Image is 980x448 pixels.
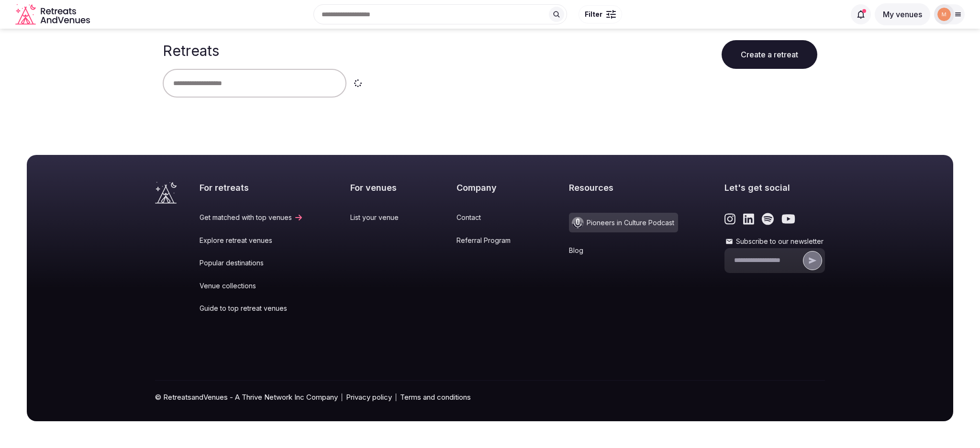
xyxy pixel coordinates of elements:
[569,182,678,194] h2: Resources
[200,182,303,194] h2: For retreats
[569,213,678,232] a: Pioneers in Culture Podcast
[585,10,602,19] span: Filter
[200,213,303,222] a: Get matched with top venues
[724,182,825,194] h2: Let's get social
[350,213,410,222] a: List your venue
[875,3,930,25] button: My venues
[724,237,825,246] label: Subscribe to our newsletter
[781,213,795,225] a: Link to the retreats and venues Youtube page
[15,4,92,25] svg: Retreats and Venues company logo
[200,281,303,291] a: Venue collections
[569,246,678,255] a: Blog
[457,213,522,222] a: Contact
[457,236,522,245] a: Referral Program
[400,392,471,402] a: Terms and conditions
[200,236,303,245] a: Explore retreat venues
[722,40,817,69] button: Create a retreat
[15,4,92,25] a: Visit the homepage
[724,213,735,225] a: Link to the retreats and venues Instagram page
[743,213,754,225] a: Link to the retreats and venues LinkedIn page
[346,392,392,402] a: Privacy policy
[163,42,219,59] h1: Retreats
[579,5,622,23] button: Filter
[457,182,522,194] h2: Company
[200,304,303,313] a: Guide to top retreat venues
[350,182,410,194] h2: For venues
[155,182,177,204] a: Visit the homepage
[875,10,930,19] a: My venues
[155,381,825,421] div: © RetreatsandVenues - A Thrive Network Inc Company
[762,213,774,225] a: Link to the retreats and venues Spotify page
[937,8,951,21] img: marina
[200,258,303,268] a: Popular destinations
